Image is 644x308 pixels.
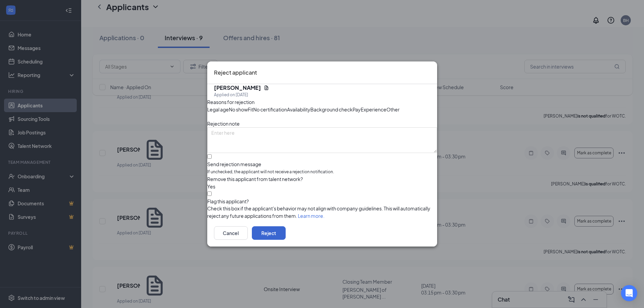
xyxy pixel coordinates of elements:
[207,121,240,127] span: Rejection note
[214,84,261,92] h5: [PERSON_NAME]
[253,106,287,113] span: No certification
[214,92,269,98] div: Applied on [DATE]
[310,106,353,113] span: Background check
[287,106,310,113] span: Availability
[207,161,437,168] div: Send rejection message
[386,106,400,113] span: Other
[353,106,361,113] span: Pay
[361,106,386,113] span: Experience
[207,198,437,205] div: Flag this applicant?
[207,99,255,105] span: Reasons for rejection
[248,106,253,113] span: Fit
[214,226,248,240] button: Cancel
[264,85,269,91] svg: Document
[207,191,212,196] input: Flag this applicant?
[229,106,248,113] span: No show
[207,169,437,175] span: If unchecked, the applicant will not receive a rejection notification.
[252,226,286,240] button: Reject
[207,106,229,113] span: Legal age
[207,205,430,219] span: Check this box if the applicant's behavior may not align with company guidelines. This will autom...
[298,213,325,219] a: Learn more.
[207,176,303,182] span: Remove this applicant from talent network?
[207,154,212,159] input: Send rejection messageIf unchecked, the applicant will not receive a rejection notification.
[207,183,215,190] span: Yes
[214,68,257,77] h3: Reject applicant
[621,285,637,301] div: Open Intercom Messenger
